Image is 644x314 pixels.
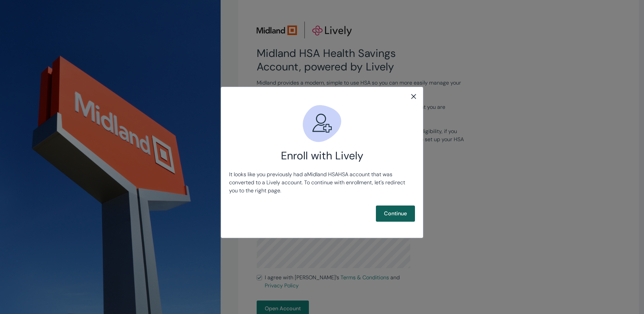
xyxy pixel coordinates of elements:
p: It looks like you previously had a Midland HSA HSA account that was converted to a Lively account... [229,170,415,195]
button: Continue [376,206,415,222]
h2: Enroll with Lively [229,149,415,162]
svg: close [410,92,418,100]
button: close button [410,92,418,100]
svg: Add user icon [302,103,342,144]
